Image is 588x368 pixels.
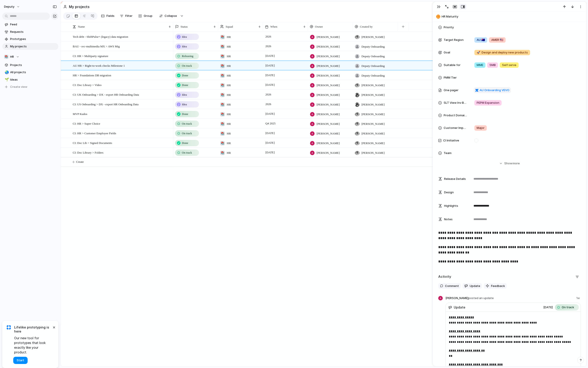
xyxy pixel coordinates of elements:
[227,93,231,97] span: HR
[156,12,179,20] button: Collapse
[17,358,24,363] span: Start
[182,73,188,78] span: Done
[2,53,58,60] button: 📚HR
[2,84,58,90] button: Create view
[73,121,100,126] span: CI: HR > Super Choice
[444,113,467,118] span: Product Domain Area
[227,54,231,59] span: HR
[73,130,116,136] span: CI: HR > Customer Employee Fields
[10,30,57,34] span: Requests
[435,13,584,20] button: HR Maturity
[182,121,192,126] span: On track
[10,77,57,82] span: Ideas
[444,151,451,155] span: Team
[438,159,581,167] button: Showmore
[361,35,385,39] span: [PERSON_NAME]
[438,283,461,289] button: Comment
[106,14,115,18] span: Fields
[2,43,58,50] a: My projects
[10,44,57,49] span: My projects
[2,29,58,35] a: Requests
[484,283,507,289] button: Feedback
[4,55,9,59] div: 📚
[477,126,484,130] span: Major
[73,140,112,145] span: CI: Doc Lib > Signed Documents
[220,54,225,59] div: 📚
[220,141,225,145] div: 📚
[182,102,187,107] span: Idea
[220,93,225,97] div: 📚
[317,54,340,59] span: [PERSON_NAME]
[444,190,454,195] span: Design
[182,141,188,145] span: Done
[270,24,277,29] span: When
[361,83,385,88] span: [PERSON_NAME]
[144,14,152,18] span: Group
[51,324,57,330] button: Dismiss
[182,112,188,116] span: Done
[4,70,9,75] button: 🌏
[361,93,385,97] span: [PERSON_NAME]
[317,35,340,39] span: [PERSON_NAME]
[227,35,231,39] span: HR
[227,73,231,78] span: HR
[264,92,272,97] span: 2026
[264,82,276,88] span: [DATE]
[360,24,373,29] span: Created by
[227,151,231,155] span: HR
[182,83,188,87] span: Done
[491,38,503,42] span: AMER 🇺🇸
[4,77,9,82] button: 🌱
[502,63,516,67] span: Self serve
[315,24,323,29] span: Owner
[264,150,276,155] span: [DATE]
[477,38,485,42] span: AU 🇦🇺
[491,284,505,288] span: Feedback
[2,21,58,28] a: Feed
[264,130,276,136] span: [DATE]
[444,101,467,105] span: SLT View Inv Bucket
[361,44,385,49] span: Deputy Onboarding
[220,83,225,88] div: 📚
[443,138,459,143] span: CI Initiative
[69,4,90,9] h2: My projects
[317,73,340,78] span: [PERSON_NAME]
[444,204,458,208] span: Highlights
[125,14,132,18] span: Filter
[361,73,385,78] span: Deputy Onboarding
[361,54,385,59] span: Deputy Onboarding
[361,102,385,107] span: [PERSON_NAME]
[73,111,87,116] span: MVP Kudos
[474,87,511,93] a: AU Onboarding VEVO
[182,44,187,49] span: Idea
[438,274,451,279] h2: Activity
[14,325,52,333] span: Lifelike prototyping is here
[2,36,58,42] a: Prototypes
[220,73,225,78] div: 📚
[462,283,482,289] button: Update
[264,63,276,68] span: [DATE]
[264,34,272,39] span: 2026
[2,76,58,83] a: 🌱Ideas
[182,64,192,68] span: On track
[444,177,466,181] span: Release Details
[73,63,125,68] span: AU HR > Right-to-work checks Milestone 1
[220,64,225,68] div: 📚
[264,140,276,145] span: [DATE]
[454,305,465,310] span: Update
[73,82,101,87] span: CI: Doc Library > Video
[513,161,520,166] span: more
[118,12,134,20] button: Filter
[317,44,340,49] span: [PERSON_NAME]
[317,64,340,68] span: [PERSON_NAME]
[317,131,340,136] span: [PERSON_NAME]
[182,150,192,155] span: On track
[477,51,480,54] span: 🚀
[317,151,340,155] span: [PERSON_NAME]
[5,77,8,82] div: 🌱
[227,141,231,145] span: HR
[489,63,496,67] span: SMB
[182,93,187,97] span: Idea
[317,141,340,145] span: [PERSON_NAME]
[444,38,464,42] span: Target Region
